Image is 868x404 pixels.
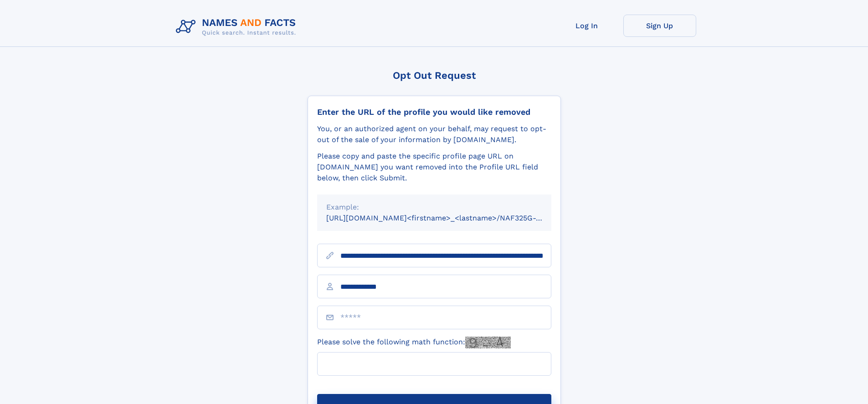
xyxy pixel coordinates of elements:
div: Enter the URL of the profile you would like removed [317,107,551,117]
div: Please copy and paste the specific profile page URL on [DOMAIN_NAME] you want removed into the Pr... [317,151,551,184]
div: Example: [326,202,542,213]
img: Logo Names and Facts [172,15,303,39]
a: Sign Up [623,15,696,37]
div: You, or an authorized agent on your behalf, may request to opt-out of the sale of your informatio... [317,123,551,145]
a: Log In [550,15,623,37]
div: Opt Out Request [308,70,561,81]
label: Please solve the following math function: [317,337,511,348]
small: [URL][DOMAIN_NAME]<firstname>_<lastname>/NAF325G-xxxxxxxx [326,214,569,222]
